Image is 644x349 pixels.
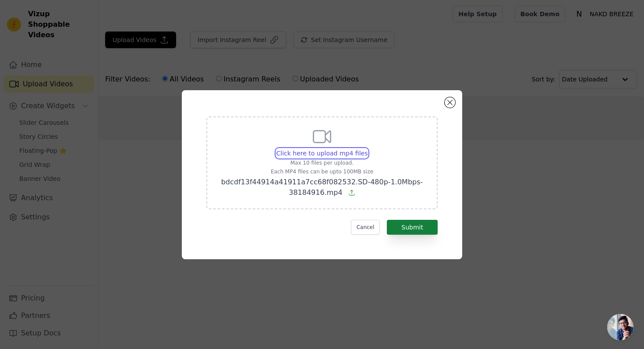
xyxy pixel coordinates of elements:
button: Submit [387,220,438,235]
span: bdcdf13f44914a41911a7cc68f082532.SD-480p-1.0Mbps-38184916.mp4 [221,178,423,197]
span: Click here to upload mp4 files [276,150,368,157]
p: Each MP4 files can be upto 100MB size [218,168,426,175]
p: Max 10 files per upload. [218,159,426,166]
button: Cancel [351,220,380,235]
div: Open chat [607,314,633,340]
button: Close modal [445,97,455,108]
